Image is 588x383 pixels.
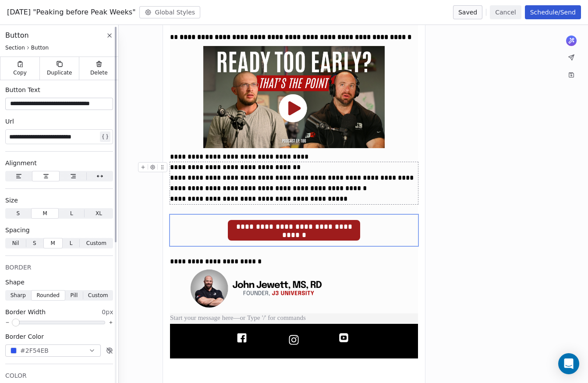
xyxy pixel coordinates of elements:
[558,353,579,374] div: Open Intercom Messenger
[70,209,73,217] span: L
[17,209,20,217] span: S
[70,239,73,247] span: L
[5,44,25,51] span: Section
[86,239,106,247] span: Custom
[88,291,108,299] span: Custom
[5,226,30,234] span: Spacing
[33,239,36,247] span: S
[5,85,40,94] span: Button Text
[20,346,49,355] span: #2F54EB
[139,6,201,18] button: Global Styles
[5,117,14,126] span: Url
[47,69,72,76] span: Duplicate
[5,196,18,205] span: Size
[102,308,113,316] span: 0px
[5,159,37,167] span: Alignment
[453,5,482,19] button: Saved
[70,291,78,299] span: Pill
[13,69,27,76] span: Copy
[5,332,44,341] span: Border Color
[5,344,101,357] button: #2F54EB
[31,44,49,51] span: Button
[5,308,46,316] span: Border Width
[96,209,102,217] span: XL
[90,69,108,76] span: Delete
[5,371,113,380] div: COLOR
[7,7,136,18] span: [DATE] "Peaking before Peak Weeks"
[5,278,25,287] span: Shape
[5,263,113,272] div: BORDER
[525,5,581,19] button: Schedule/Send
[5,30,29,41] span: Button
[11,291,26,299] span: Sharp
[490,5,521,19] button: Cancel
[12,239,19,247] span: Nil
